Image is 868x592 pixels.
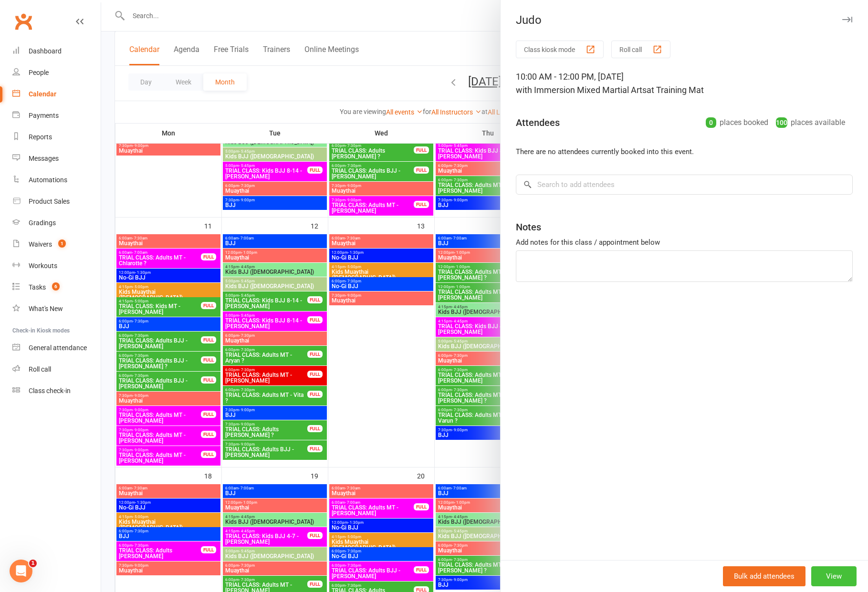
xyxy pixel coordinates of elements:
a: Tasks 6 [12,277,101,298]
div: 10:00 AM - 12:00 PM, [DATE] [516,70,853,97]
div: What's New [29,305,63,312]
a: Reports [12,126,101,148]
a: What's New [12,298,101,320]
div: Notes [516,220,541,234]
div: 0 [706,117,716,128]
div: People [29,69,49,76]
a: Gradings [12,212,101,234]
a: Messages [12,148,101,169]
li: There are no attendees currently booked into this event. [516,146,853,157]
a: Product Sales [12,191,101,212]
a: Payments [12,105,101,126]
div: Reports [29,133,52,141]
div: Messages [29,155,59,162]
div: Waivers [29,240,52,248]
a: Dashboard [12,41,101,62]
div: Dashboard [29,47,62,55]
a: Clubworx [11,10,35,33]
div: Attendees [516,116,560,129]
div: Gradings [29,219,56,227]
span: with Immersion Mixed Martial Arts [516,85,647,95]
a: Workouts [12,255,101,277]
a: Roll call [12,359,101,380]
span: at Training Mat [647,85,704,95]
div: Class check-in [29,387,71,395]
a: General attendance kiosk mode [12,337,101,359]
a: Calendar [12,83,101,105]
button: Class kiosk mode [516,41,604,58]
div: places booked [706,116,768,129]
div: General attendance [29,344,87,352]
span: 1 [29,560,37,567]
div: Workouts [29,262,57,270]
input: Search to add attendees [516,175,853,195]
iframe: Intercom live chat [10,560,32,582]
div: Roll call [29,365,51,373]
button: Roll call [611,41,670,58]
div: Product Sales [29,197,70,205]
button: Bulk add attendees [723,566,805,586]
button: View [811,566,857,586]
div: Judo [501,13,868,27]
a: Waivers 1 [12,234,101,255]
a: Class kiosk mode [12,380,101,402]
a: Automations [12,169,101,191]
div: Automations [29,176,67,184]
div: 100 [776,117,787,128]
span: 1 [58,239,66,248]
div: Tasks [29,283,46,291]
span: 6 [52,282,60,291]
div: places available [776,116,845,129]
a: People [12,62,101,83]
div: Add notes for this class / appointment below [516,237,853,248]
div: Payments [29,112,59,119]
div: Calendar [29,90,56,98]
